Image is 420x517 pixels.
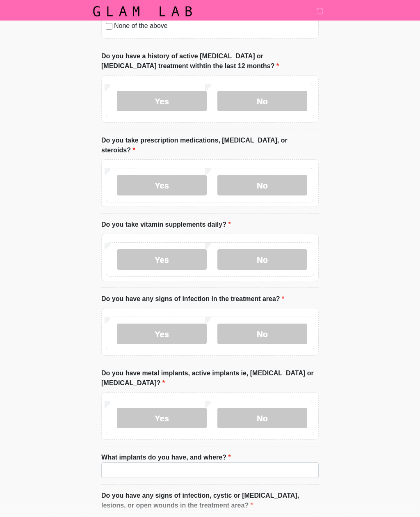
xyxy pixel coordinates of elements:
[217,249,307,270] label: No
[217,91,307,111] label: No
[101,136,319,155] label: Do you take prescription medications, [MEDICAL_DATA], or steroids?
[101,220,231,230] label: Do you take vitamin supplements daily?
[101,453,231,462] label: What implants do you have, and where?
[117,408,207,428] label: Yes
[106,23,112,30] input: None of the above
[117,175,207,195] label: Yes
[217,408,307,428] label: No
[93,6,192,16] img: Glam Lab Logo
[101,51,319,71] label: Do you have a history of active [MEDICAL_DATA] or [MEDICAL_DATA] treatment withtin the last 12 mo...
[217,175,307,195] label: No
[114,21,314,31] label: None of the above
[217,324,307,344] label: No
[101,491,319,510] label: Do you have any signs of infection, cystic or [MEDICAL_DATA], lesions, or open wounds in the trea...
[117,324,207,344] label: Yes
[101,294,284,304] label: Do you have any signs of infection in the treatment area?
[117,249,207,270] label: Yes
[117,91,207,111] label: Yes
[101,368,319,388] label: Do you have metal implants, active implants ie, [MEDICAL_DATA] or [MEDICAL_DATA]?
